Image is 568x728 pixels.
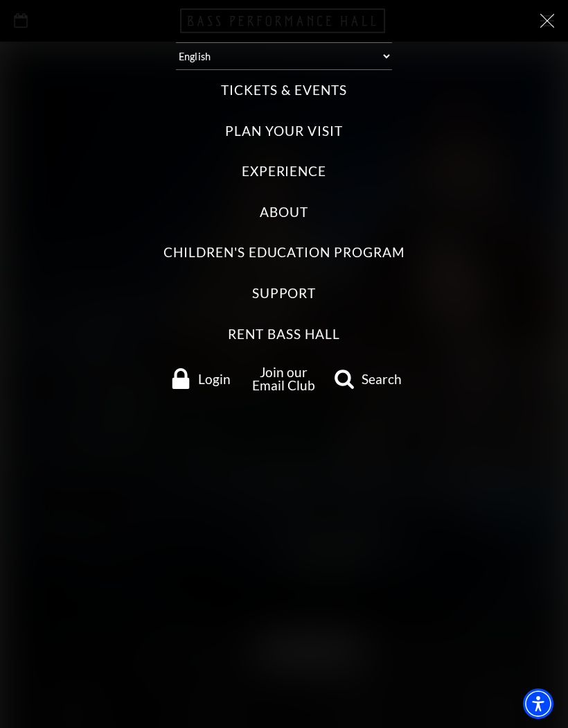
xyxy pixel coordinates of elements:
div: Accessibility Menu [523,688,553,719]
label: About [260,203,308,222]
span: Login [198,372,231,385]
label: Support [252,284,317,303]
a: Join our Email Club [252,364,315,393]
label: Experience [242,162,327,181]
select: Select: [176,42,392,70]
a: Search [326,368,409,389]
label: Tickets & Events [221,81,346,100]
a: Login [159,368,242,389]
label: Children's Education Program [163,243,405,262]
label: Rent Bass Hall [228,325,339,344]
label: Plan Your Visit [225,122,342,141]
span: Search [362,372,402,385]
